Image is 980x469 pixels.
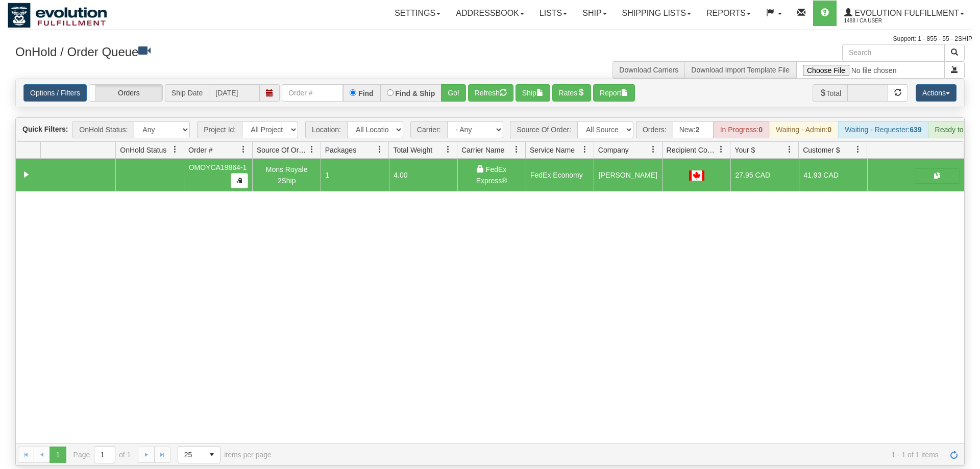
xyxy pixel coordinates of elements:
span: Page sizes drop down [178,446,220,463]
span: Orders: [636,121,673,138]
button: Copy to clipboard [231,173,248,188]
a: Total Weight filter column settings [439,141,457,158]
span: Recipient Country [667,145,718,155]
div: In Progress: [714,121,769,138]
span: Total [813,84,848,102]
a: Recipient Country filter column settings [713,141,730,158]
input: Page 1 [94,447,115,463]
button: Actions [916,84,957,102]
input: Import [796,61,945,79]
h3: OnHold / Order Queue [15,44,482,59]
span: Page of 1 [73,446,131,463]
span: select [204,447,220,463]
div: Waiting - Admin: [769,121,838,138]
a: Options / Filters [23,84,87,102]
input: Search [842,44,945,61]
button: Refresh [468,84,513,102]
a: Ship [575,1,614,26]
a: OnHold Status filter column settings [166,141,184,158]
a: Download Carriers [619,66,678,74]
a: Company filter column settings [645,141,662,158]
td: FedEx Economy [526,159,594,191]
a: Your $ filter column settings [781,141,798,158]
a: Shipping lists [615,1,699,26]
span: Page 1 [50,447,66,463]
a: Refresh [946,447,962,463]
a: Collapse [20,168,33,181]
span: 1 [325,171,329,179]
td: 27.95 CAD [730,159,799,191]
span: Carrier Name [461,145,504,155]
a: Order # filter column settings [235,141,252,158]
span: 4.00 [394,171,407,179]
button: Ship [516,84,550,102]
span: Total Weight [393,145,432,155]
span: Source Of Order [257,145,308,155]
button: Go! [441,84,466,102]
span: Company [598,145,629,155]
span: Customer $ [803,145,840,155]
a: Lists [532,1,575,26]
span: Ship Date [165,84,209,102]
label: Find [358,90,374,97]
span: Location: [305,121,347,138]
label: Orders [89,85,162,101]
span: items per page [178,446,272,463]
div: Support: 1 - 855 - 55 - 2SHIP [8,35,972,43]
span: 1 - 1 of 1 items [286,451,939,459]
input: Order # [282,84,343,102]
strong: 0 [827,126,831,134]
img: CA [689,170,704,181]
span: Packages [325,145,356,155]
span: OMOYCA19864-1 [189,163,247,171]
span: Service Name [530,145,575,155]
a: Source Of Order filter column settings [303,141,321,158]
button: Rates [552,84,592,102]
img: logo1488.jpg [8,3,107,28]
a: Evolution Fulfillment 1488 / CA User [837,1,972,26]
span: Your $ [734,145,755,155]
div: Mons Royale 2Ship [257,164,316,187]
div: Waiting - Requester: [838,121,928,138]
a: Addressbook [448,1,532,26]
iframe: chat widget [957,182,979,286]
button: Search [944,44,965,61]
td: 41.93 CAD [799,159,867,191]
label: Find & Ship [396,90,435,97]
a: Reports [699,1,758,26]
span: Evolution Fulfillment [852,9,959,17]
span: Project Id: [197,121,242,138]
span: 25 [184,450,198,460]
a: Customer $ filter column settings [849,141,867,158]
button: Shipping Documents [915,168,960,184]
div: grid toolbar [16,118,964,142]
span: Source Of Order: [510,121,577,138]
strong: 0 [758,126,763,134]
a: Service Name filter column settings [576,141,594,158]
a: Download Import Template File [691,66,790,74]
span: 1488 / CA User [844,16,921,26]
a: Carrier Name filter column settings [508,141,525,158]
span: OnHold Status [120,145,166,155]
span: Order # [188,145,212,155]
td: [PERSON_NAME] [594,159,662,191]
span: Carrier: [410,121,447,138]
div: New: [673,121,714,138]
a: Settings [387,1,448,26]
span: FedEx Express® [476,165,507,185]
button: Report [593,84,635,102]
strong: 2 [696,126,700,134]
label: Quick Filters: [22,124,68,134]
strong: 639 [910,126,921,134]
a: Packages filter column settings [371,141,388,158]
span: OnHold Status: [72,121,134,138]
